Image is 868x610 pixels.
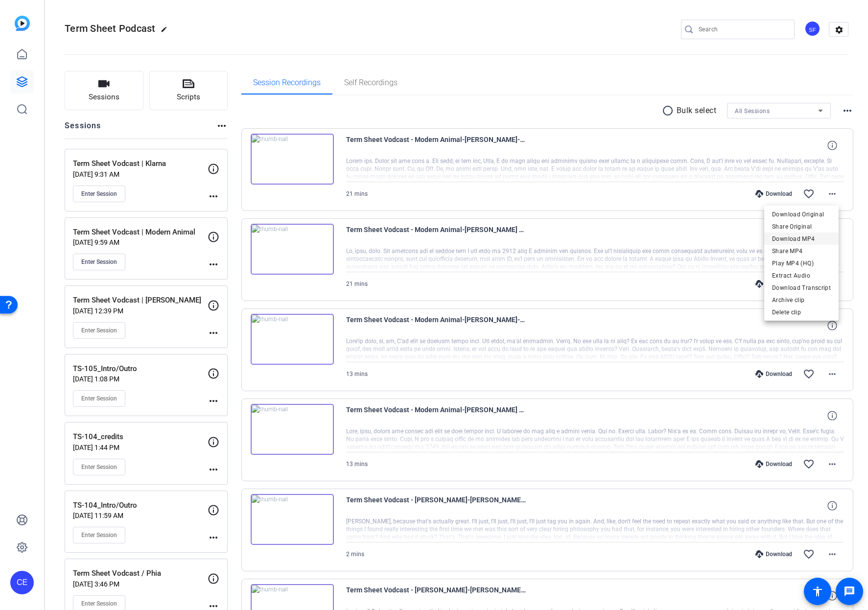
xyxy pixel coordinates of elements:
[772,209,831,220] span: Download Original
[772,245,831,257] span: Share MP4
[772,270,831,282] span: Extract Audio
[772,233,831,245] span: Download MP4
[772,306,831,318] span: Delete clip
[772,294,831,306] span: Archive clip
[772,221,831,233] span: Share Original
[772,282,831,294] span: Download Transcript
[772,258,831,269] span: Play MP4 (HQ)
